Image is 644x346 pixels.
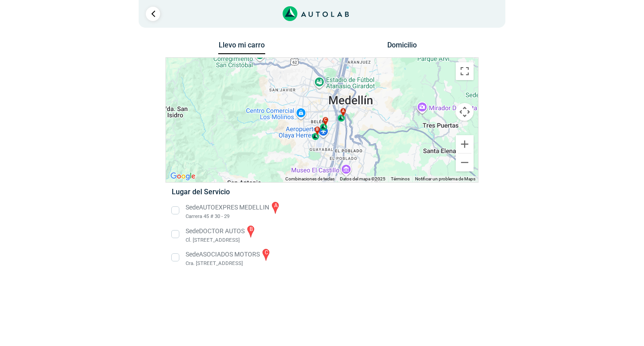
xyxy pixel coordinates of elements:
button: Reducir [456,154,474,171]
button: Controles de visualización del mapa [456,103,474,121]
span: a [342,108,344,115]
a: Notificar un problema de Maps [415,176,475,181]
img: Google [168,171,198,182]
span: b [316,127,319,133]
button: Domicilio [379,41,426,54]
a: Link al sitio de autolab [283,9,349,17]
a: Ir al paso anterior [146,7,160,21]
span: c [324,117,327,123]
button: Ampliar [456,135,474,153]
a: Abre esta zona en Google Maps (se abre en una nueva ventana) [168,171,198,182]
span: Datos del mapa ©2025 [340,176,386,181]
button: Cambiar a la vista en pantalla completa [456,62,474,80]
button: Llevo mi carro [218,41,265,55]
button: Combinaciones de teclas [285,176,335,182]
h5: Lugar del Servicio [172,188,472,196]
a: Términos [391,176,410,181]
